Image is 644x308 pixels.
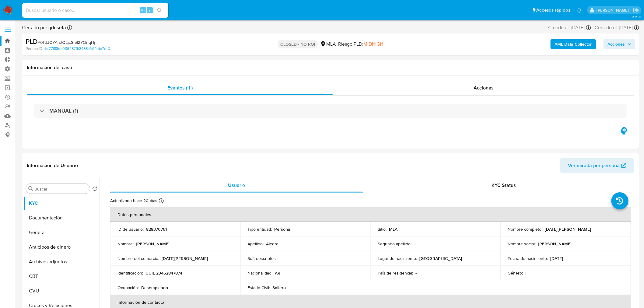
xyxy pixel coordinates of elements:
p: Identificación : [117,270,143,276]
span: Riesgo PLD: [338,41,383,47]
button: CBT [23,269,100,284]
p: [PERSON_NAME] [538,241,572,247]
p: - [279,256,280,261]
p: - [414,241,415,247]
div: MLA [320,41,336,47]
p: Nombre : [117,241,134,247]
p: Estado Civil : [248,285,270,290]
button: AML Data Collector [551,39,596,49]
button: Archivos adjuntos [23,254,100,269]
p: [GEOGRAPHIC_DATA] [419,256,462,261]
p: MLA [389,226,397,232]
p: AR [275,270,281,276]
p: [DATE][PERSON_NAME] [545,226,591,232]
b: gdeseta [47,24,66,31]
button: Documentación [23,211,100,225]
span: - [592,24,594,31]
span: KYC Status [492,182,516,189]
p: CLOSED - NO ROI [278,40,318,48]
a: dc177f88de0364879f8488afc7fade7e [44,46,110,51]
button: search-icon [153,6,166,15]
b: AML Data Collector [555,39,592,49]
h1: Información del caso [27,65,634,71]
p: Persona [275,226,291,232]
th: Datos personales [110,207,631,222]
p: [DATE][PERSON_NAME] [162,256,208,261]
p: - [415,270,417,276]
p: [DATE] [551,256,563,261]
p: Fecha de nacimiento : [508,256,548,261]
p: Alegre [266,241,279,247]
p: Lugar de nacimiento : [378,256,417,261]
span: Acciones [608,39,625,49]
button: Anticipos de dinero [23,240,100,254]
p: Desempleado [141,285,168,290]
div: Cerrado el: [DATE] [595,24,639,31]
span: Ver mirada por persona [568,158,620,173]
p: Género : [508,270,523,276]
span: Acciones [474,84,494,91]
span: Usuario [228,182,245,189]
button: Acciones [604,39,635,49]
p: Tipo entidad : [248,226,272,232]
button: CVU [23,284,100,298]
p: Sitio : [378,226,387,232]
button: General [23,225,100,240]
p: Nombre social : [508,241,536,247]
input: Buscar usuario o caso... [22,6,168,14]
button: Ver mirada por persona [560,158,634,173]
div: Creado el: [DATE] [548,24,591,31]
h1: Información de Usuario [27,163,78,169]
p: CUIL 23462847874 [145,270,182,276]
span: s [149,7,151,13]
span: Accesos rápidos [537,7,571,13]
p: 828370761 [146,226,167,232]
p: F [526,270,528,276]
p: Nombre del comercio : [117,256,159,261]
b: Person ID [26,46,42,51]
span: Cerrado por [22,24,66,31]
a: Salir [633,7,639,13]
p: Ocupación : [117,285,139,290]
h3: MANUAL (1) [49,107,78,114]
div: MANUAL (1) [34,104,627,118]
button: Volver al orden por defecto [92,186,97,193]
p: Segundo apellido : [378,241,411,247]
p: País de residencia : [378,270,413,276]
input: Buscar [34,186,87,192]
p: Actualizado hace 20 días [110,198,157,204]
button: Buscar [28,186,33,191]
span: MIDHIGH [363,40,383,47]
p: Soft descriptor : [248,256,276,261]
p: Apellido : [248,241,264,247]
span: Alt [141,7,145,13]
p: [PERSON_NAME] [136,241,170,247]
a: Notificaciones [577,8,582,13]
p: Soltero [273,285,286,290]
b: PLD [26,37,38,46]
button: KYC [23,196,100,211]
span: Eventos ( 1 ) [167,84,193,91]
p: ludmila.lanatti@mercadolibre.com [597,7,631,13]
p: ID de usuario : [117,226,144,232]
span: # 0FJJQYAnJQEjcSrel2YQnqHj [38,39,95,45]
p: Nombre completo : [508,226,543,232]
p: Nacionalidad : [248,270,273,276]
